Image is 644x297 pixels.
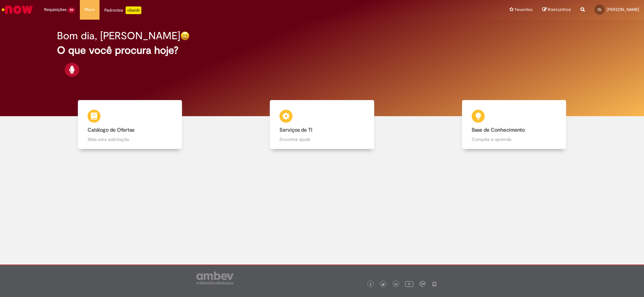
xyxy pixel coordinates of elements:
[279,127,312,133] b: Serviços de TI
[88,127,134,133] b: Catálogo de Ofertas
[1,3,34,16] img: ServiceNow
[226,100,418,149] a: Serviços de TI Encontre ajuda
[369,283,372,286] img: logo_footer_facebook.png
[382,283,385,286] img: logo_footer_twitter.png
[548,6,571,13] span: Rascunhos
[472,127,525,133] b: Base de Conhecimento
[44,6,67,13] span: Requisições
[104,6,141,14] div: Padroniza
[418,100,610,149] a: Base de Conhecimento Consulte e aprenda
[85,6,95,13] span: More
[57,30,180,42] h2: Bom dia, [PERSON_NAME]
[394,283,398,286] img: logo_footer_linkedin.png
[57,45,587,56] h2: O que você procura hoje?
[472,136,556,143] p: Consulte e aprenda
[68,7,75,13] span: 99
[88,136,172,143] p: Abra uma solicitação
[420,281,425,287] img: logo_footer_workplace.png
[279,136,364,143] p: Encontre ajuda
[607,7,639,12] span: [PERSON_NAME]
[126,6,141,14] p: +GenAi
[431,281,437,287] img: logo_footer_naosei.png
[515,6,533,13] span: Favoritos
[598,7,602,12] span: CL
[542,7,571,13] a: Rascunhos
[405,280,413,288] img: logo_footer_youtube.png
[196,272,233,284] img: logo_footer_ambev_rotulo_gray.png
[180,31,190,41] img: happy-face.png
[34,100,226,149] a: Catálogo de Ofertas Abra uma solicitação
